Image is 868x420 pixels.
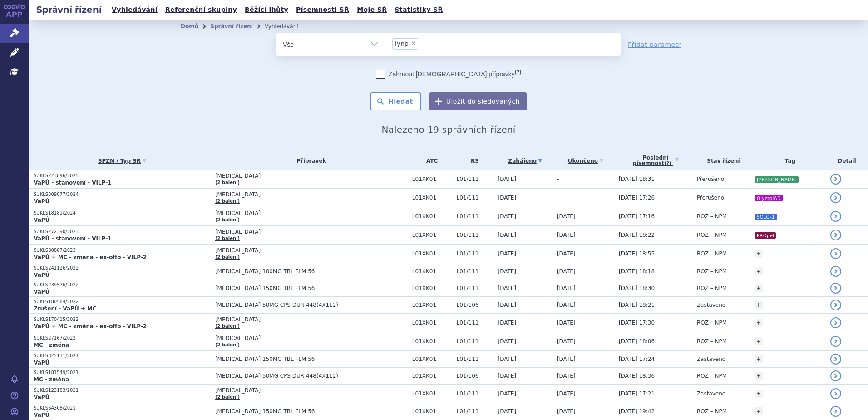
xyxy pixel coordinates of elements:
span: - [557,176,559,182]
span: Zastaveno [697,390,725,397]
p: SUKLS272390/2023 [34,229,211,235]
a: detail [830,248,841,259]
a: Moje SŘ [354,4,390,16]
span: [DATE] 17:21 [619,390,655,397]
span: [DATE] 18:22 [619,232,655,238]
span: [DATE] [557,232,576,238]
a: detail [830,317,841,328]
span: [DATE] [498,250,516,257]
span: [MEDICAL_DATA] 50MG CPS DUR 448(4X112) [215,302,408,308]
a: (2 balení) [215,236,240,241]
span: [MEDICAL_DATA] 150MG TBL FLM 56 [215,356,408,362]
strong: VaPÚ - stanovení - VILP-1 [34,180,112,186]
p: SUKLS239576/2022 [34,282,211,288]
span: [DATE] [498,373,516,379]
span: Zastaveno [697,356,725,362]
span: × [411,40,416,46]
strong: VaPÚ [34,412,49,418]
span: Zastaveno [697,302,725,308]
abbr: (?) [515,69,521,75]
strong: VaPÚ [34,217,49,223]
span: [DATE] 19:42 [619,408,655,415]
span: lynp [395,40,409,47]
span: [MEDICAL_DATA] [215,191,408,198]
a: + [755,250,763,258]
span: L01/111 [457,338,493,345]
span: [DATE] 18:18 [619,268,655,275]
span: L01XK01 [412,195,452,201]
span: [DATE] [557,320,576,326]
strong: VaPÚ [34,360,49,366]
a: + [755,372,763,380]
th: Stav řízení [692,151,750,170]
span: ROZ – NPM [697,338,727,345]
a: Běžící lhůty [242,4,291,16]
strong: VaPÚ + MC - změna - ex-offo - VILP-2 [34,323,147,330]
a: + [755,355,763,363]
a: (2 balení) [215,342,240,347]
span: [MEDICAL_DATA] [215,247,408,254]
span: [DATE] 18:36 [619,373,655,379]
a: (2 balení) [215,255,240,260]
span: ROZ – NPM [697,285,727,291]
span: L01/111 [457,285,493,291]
p: SUKLS27167/2022 [34,335,211,341]
a: detail [830,370,841,381]
span: ROZ – NPM [697,232,727,238]
span: [DATE] [498,176,516,182]
span: ROZ – NPM [697,250,727,257]
th: Tag [750,151,826,170]
span: [DATE] 18:31 [619,176,655,182]
span: L01XK01 [412,408,452,415]
span: L01/111 [457,320,493,326]
span: [DATE] 17:26 [619,195,655,201]
span: ROZ – NPM [697,373,727,379]
span: [MEDICAL_DATA] 100MG TBL FLM 56 [215,268,408,275]
a: Statistiky SŘ [392,4,445,16]
span: L01/111 [457,176,493,182]
a: detail [830,230,841,240]
strong: MC - změna [34,376,69,383]
a: (2 balení) [215,324,240,329]
span: ROZ – NPM [697,320,727,326]
span: [DATE] [557,268,576,275]
span: [MEDICAL_DATA] [215,316,408,323]
a: Referenční skupiny [163,4,240,16]
a: (2 balení) [215,395,240,400]
span: [MEDICAL_DATA] [215,229,408,235]
a: + [755,301,763,309]
a: Poslednípísemnost(?) [619,151,692,170]
span: [DATE] [498,195,516,201]
i: OlympiAD [755,195,783,201]
span: L01/111 [457,408,493,415]
i: [PERSON_NAME] [755,176,799,183]
button: Uložit do sledovaných [429,92,527,110]
span: [DATE] [557,373,576,379]
span: [DATE] [498,285,516,291]
span: [MEDICAL_DATA] [215,335,408,341]
span: [DATE] 17:16 [619,213,655,220]
span: L01XK01 [412,320,452,326]
i: PROpel [755,232,776,239]
span: [DATE] [557,408,576,415]
span: [DATE] [557,338,576,345]
a: detail [830,266,841,277]
a: Zahájeno [498,155,552,167]
a: + [755,267,763,275]
a: Přidat parametr [628,40,681,49]
span: L01XK01 [412,213,452,220]
a: detail [830,300,841,310]
span: [DATE] [498,320,516,326]
a: detail [830,211,841,222]
p: SUKLS325111/2021 [34,353,211,359]
span: L01/106 [457,373,493,379]
a: detail [830,283,841,294]
a: detail [830,354,841,365]
h2: Správní řízení [29,3,109,16]
span: [DATE] [557,390,576,397]
strong: VaPÚ [34,272,49,278]
a: Ukončeno [557,155,614,167]
a: Správní řízení [210,23,253,30]
span: L01/111 [457,390,493,397]
span: L01XK01 [412,250,452,257]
